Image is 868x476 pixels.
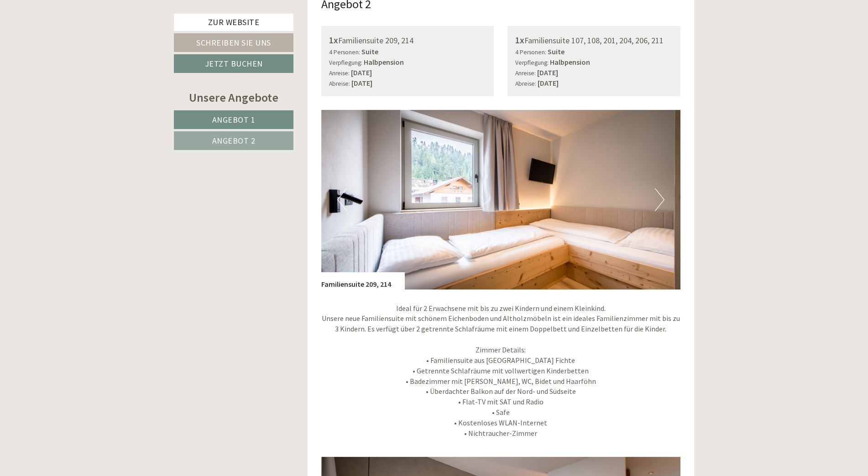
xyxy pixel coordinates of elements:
[219,44,346,51] small: 18:01
[174,54,293,73] a: Jetzt buchen
[550,57,590,67] b: Halbpension
[174,33,293,52] a: Schreiben Sie uns
[174,89,293,106] div: Unsere Angebote
[214,25,353,52] div: Guten Tag, wie können wir Ihnen helfen?
[329,48,360,56] small: 4 Personen:
[329,34,486,47] div: Familiensuite 209, 214
[364,57,404,67] b: Halbpension
[219,26,346,34] div: Sie
[321,272,405,290] div: Familiensuite 209, 214
[212,135,256,146] span: Angebot 2
[515,48,546,56] small: 4 Personen:
[515,34,524,46] b: 1x
[163,7,196,22] div: [DATE]
[515,59,549,67] small: Verpflegung:
[361,47,378,56] b: Suite
[515,34,673,47] div: Familiensuite 107, 108, 201, 204, 206, 211
[537,68,558,77] b: [DATE]
[329,69,350,77] small: Anreise:
[655,188,664,211] button: Next
[321,303,681,439] p: Ideal für 2 Erwachsene mit bis zu zwei Kindern und einem Kleinkind. Unsere neue Familiensuite mit...
[329,80,350,88] small: Abreise:
[515,80,536,88] small: Abreise:
[329,59,362,67] small: Verpflegung:
[212,114,256,125] span: Angebot 1
[351,78,372,88] b: [DATE]
[538,78,559,88] b: [DATE]
[351,68,372,77] b: [DATE]
[548,47,565,56] b: Suite
[515,69,536,77] small: Anreise:
[321,110,681,290] img: image
[329,34,338,46] b: 1x
[174,14,293,31] a: Zur Website
[337,188,347,211] button: Previous
[301,238,360,256] button: Senden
